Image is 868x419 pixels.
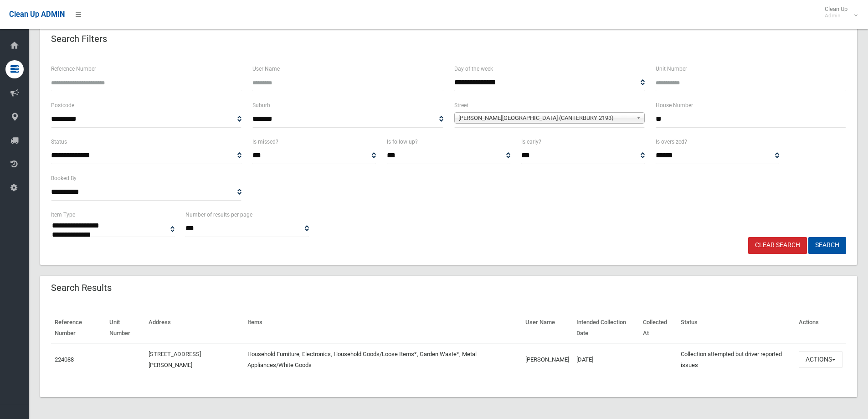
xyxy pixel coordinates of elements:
[55,356,74,363] a: 224088
[454,64,493,74] label: Day of the week
[677,344,795,375] td: Collection attempted but driver reported issues
[185,210,252,220] label: Number of results per page
[799,351,842,368] button: Actions
[808,237,846,254] button: Search
[573,312,639,344] th: Intended Collection Date
[252,137,278,147] label: Is missed?
[51,137,67,147] label: Status
[677,312,795,344] th: Status
[454,100,468,110] label: Street
[387,137,418,147] label: Is follow up?
[149,351,201,368] a: [STREET_ADDRESS][PERSON_NAME]
[573,344,639,375] td: [DATE]
[639,312,677,344] th: Collected At
[252,64,280,74] label: User Name
[40,279,123,297] header: Search Results
[51,210,75,220] label: Item Type
[522,344,573,375] td: [PERSON_NAME]
[51,64,96,74] label: Reference Number
[656,137,687,147] label: Is oversized?
[656,64,687,74] label: Unit Number
[51,173,77,183] label: Booked By
[51,312,106,344] th: Reference Number
[820,5,857,19] span: Clean Up
[40,30,118,48] header: Search Filters
[244,312,521,344] th: Items
[825,12,847,19] small: Admin
[106,312,144,344] th: Unit Number
[748,237,807,254] a: Clear Search
[145,312,244,344] th: Address
[244,344,521,375] td: Household Furniture, Electronics, Household Goods/Loose Items*, Garden Waste*, Metal Appliances/W...
[656,100,693,110] label: House Number
[51,100,74,110] label: Postcode
[458,113,632,124] span: [PERSON_NAME][GEOGRAPHIC_DATA] (CANTERBURY 2193)
[795,312,846,344] th: Actions
[521,137,541,147] label: Is early?
[9,10,65,19] span: Clean Up ADMIN
[522,312,573,344] th: User Name
[252,100,270,110] label: Suburb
